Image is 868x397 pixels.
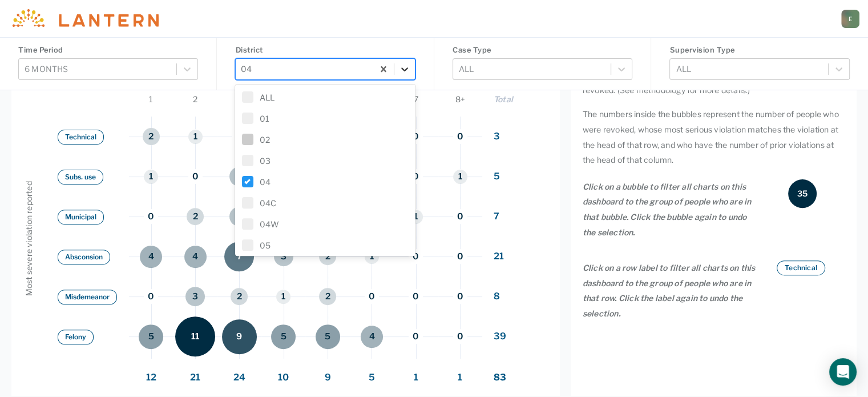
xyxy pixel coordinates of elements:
[222,319,257,354] button: 9
[18,45,198,55] h4: Time Period
[236,59,373,78] div: 04
[144,210,158,224] button: 0
[583,260,757,321] p: Click on a row label to filter all charts on this dashboard to the group of people who are in tha...
[224,242,254,271] button: 7
[409,130,423,144] button: 0
[187,208,204,225] button: 2
[494,251,504,262] span: 21
[829,358,857,386] div: Open Intercom Messenger
[409,290,423,304] button: 0
[841,10,859,28] a: E
[242,113,408,125] label: 01
[173,93,217,105] span: 2
[188,130,203,144] button: 1
[231,288,248,305] button: 2
[409,330,423,344] button: 0
[217,371,261,384] span: 24
[144,290,158,304] button: 0
[316,324,340,349] button: 5
[669,45,850,55] h4: Supervision Type
[453,330,467,344] button: 0
[229,207,249,226] button: 3
[139,324,163,349] button: 5
[409,250,423,264] button: 0
[350,371,394,384] span: 5
[453,210,467,224] button: 0
[438,93,482,105] span: 8+
[276,290,290,304] button: 1
[438,371,482,384] span: 1
[583,107,845,167] p: The numbers inside the bubbles represent the number of people who were revoked, whose most seriou...
[242,91,408,103] label: ALL
[394,371,438,384] span: 1
[319,248,336,265] button: 2
[217,93,261,105] span: 3
[58,210,104,224] button: Municipal
[453,170,467,184] button: 1
[494,372,506,383] span: 83
[242,218,408,230] label: 04W
[175,316,215,356] button: 11
[494,291,500,302] span: 8
[274,247,293,266] button: 3
[242,155,408,167] label: 03
[453,250,467,264] button: 0
[235,45,415,55] h4: District
[261,371,305,384] span: 10
[494,171,500,182] span: 5
[394,93,438,105] span: 7
[58,170,103,185] button: Subs. use
[271,324,296,349] button: 5
[409,210,423,224] button: 1
[229,167,249,186] button: 3
[494,131,500,142] span: 3
[583,179,757,240] p: Click on a bubble to filter all charts on this dashboard to the group of people who are in that b...
[365,250,379,264] button: 1
[144,170,158,184] button: 1
[242,197,408,209] label: 04C
[9,9,159,28] img: Lantern
[494,331,506,342] span: 39
[140,246,162,268] button: 4
[58,330,94,344] button: Felony
[173,371,217,384] span: 21
[184,246,207,268] button: 4
[361,326,383,348] button: 4
[788,179,817,208] div: 35
[777,260,825,275] div: Technical
[58,290,117,304] button: Misdemeanor
[58,250,110,264] button: Absconsion
[58,130,104,145] button: Technical
[453,290,467,304] button: 0
[319,288,336,305] button: 2
[305,371,349,384] span: 9
[494,211,499,222] span: 7
[453,130,467,144] button: 0
[129,371,173,384] span: 12
[453,45,632,55] h4: Case Type
[242,239,408,251] label: 05
[23,93,35,384] div: Most severe violation reported
[494,94,513,104] span: Total
[242,134,408,146] label: 02
[409,170,423,184] button: 0
[188,170,203,184] button: 0
[242,176,408,188] label: 04
[143,128,160,145] button: 2
[185,287,205,306] button: 3
[129,93,173,105] span: 1
[232,130,247,144] button: 0
[365,290,379,304] button: 0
